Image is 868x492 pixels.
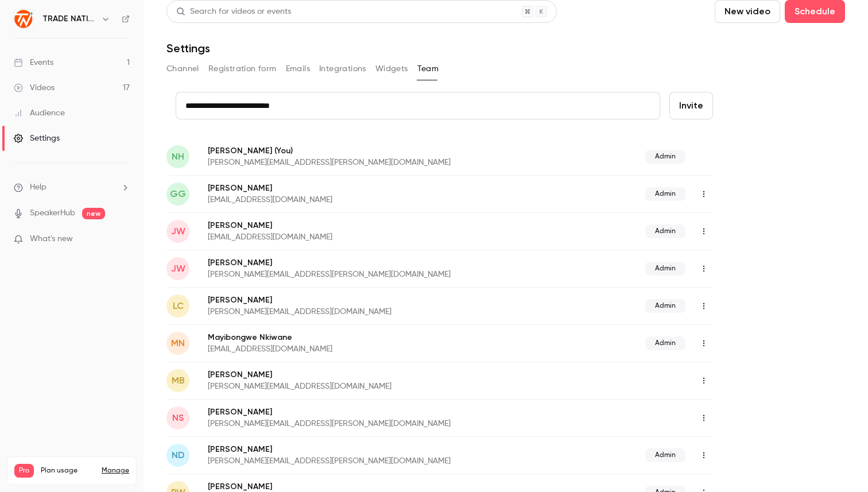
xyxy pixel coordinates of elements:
span: What's new [30,233,73,245]
p: [PERSON_NAME][EMAIL_ADDRESS][PERSON_NAME][DOMAIN_NAME] [208,269,548,280]
img: TRADE NATION [14,10,33,28]
div: Events [14,57,53,68]
span: JW [171,224,185,238]
span: LC [173,299,184,313]
p: [PERSON_NAME][EMAIL_ADDRESS][PERSON_NAME][DOMAIN_NAME] [208,418,573,429]
h6: TRADE NATION [42,13,96,25]
button: Registration form [208,60,277,78]
button: Emails [286,60,310,78]
p: [PERSON_NAME] [208,145,548,157]
div: Videos [14,82,55,94]
p: [PERSON_NAME][EMAIL_ADDRESS][PERSON_NAME][DOMAIN_NAME] [208,455,548,467]
span: Admin [645,187,685,201]
button: Invite [669,92,713,119]
span: Admin [645,336,685,350]
p: [PERSON_NAME][EMAIL_ADDRESS][DOMAIN_NAME] [208,306,518,317]
div: Search for videos or events [176,6,291,18]
button: Channel [166,60,199,78]
p: [PERSON_NAME] [208,406,573,418]
button: Integrations [319,60,366,78]
span: NH [172,150,184,164]
span: Admin [645,262,685,276]
p: [PERSON_NAME][EMAIL_ADDRESS][PERSON_NAME][DOMAIN_NAME] [208,157,548,168]
span: Help [30,181,46,193]
a: Manage [102,466,129,475]
p: [PERSON_NAME] [208,444,548,455]
span: Admin [645,299,685,313]
p: [PERSON_NAME] [208,183,489,194]
button: Widgets [375,60,408,78]
span: Pro [14,464,34,478]
span: Admin [645,150,685,164]
span: Plan usage [41,466,95,475]
p: [EMAIL_ADDRESS][DOMAIN_NAME] [208,194,489,206]
span: Admin [645,224,685,238]
p: [EMAIL_ADDRESS][DOMAIN_NAME] [208,231,489,243]
span: MB [172,374,185,388]
p: [PERSON_NAME][EMAIL_ADDRESS][DOMAIN_NAME] [208,381,543,392]
span: GG [170,187,186,201]
li: help-dropdown-opener [14,181,130,193]
button: Team [417,60,439,78]
p: [PERSON_NAME] [208,257,548,269]
a: SpeakerHub [30,207,75,219]
div: Settings [14,133,60,144]
span: new [82,208,105,219]
span: MN [171,336,185,350]
p: Mayibongwe Nkiwane [208,332,489,343]
span: JW [171,262,185,276]
iframe: Noticeable Trigger [116,234,130,245]
p: [EMAIL_ADDRESS][DOMAIN_NAME] [208,343,489,355]
h1: Settings [166,41,210,55]
p: [PERSON_NAME] [208,295,518,306]
div: Audience [14,107,65,119]
p: [PERSON_NAME] [208,369,543,381]
span: NS [172,411,184,425]
span: (You) [272,145,293,157]
span: ND [172,448,184,462]
p: [PERSON_NAME] [208,220,489,231]
span: Admin [645,448,685,462]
